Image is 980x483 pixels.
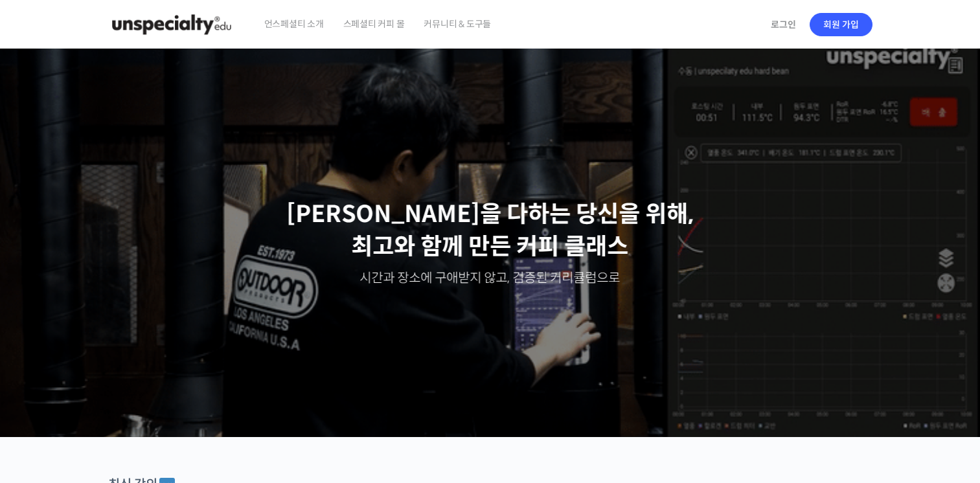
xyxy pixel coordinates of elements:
[763,10,804,39] a: 로그인
[810,13,872,36] a: 회원 가입
[13,269,968,287] p: 시간과 장소에 구애받지 않고, 검증된 커리큘럼으로
[13,198,968,264] p: [PERSON_NAME]을 다하는 당신을 위해, 최고와 함께 만든 커피 클래스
